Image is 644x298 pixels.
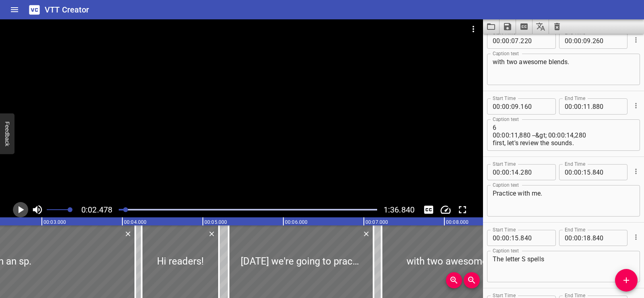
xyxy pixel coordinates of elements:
button: Cue Options [631,100,641,111]
button: Add Cue [615,269,638,292]
span: : [582,33,583,49]
span: : [500,33,502,49]
span: : [582,230,583,246]
div: Delete Cue [361,229,370,239]
span: . [591,164,592,180]
input: 840 [592,230,622,246]
div: Cue Options [631,161,640,182]
span: : [510,230,511,246]
button: Delete [361,229,372,239]
input: 00 [493,230,500,246]
span: : [572,230,574,246]
button: Translate captions [533,19,549,34]
input: 160 [520,98,550,115]
svg: Translate captions [536,22,545,31]
text: 00:03.000 [43,219,66,225]
input: 280 [520,164,550,180]
input: 11 [583,98,591,115]
button: Change Playback Speed [438,202,453,217]
span: : [510,164,511,180]
input: 00 [574,230,582,246]
input: 00 [574,98,582,115]
input: 220 [520,33,550,49]
button: Delete [123,229,133,239]
text: 00:07.000 [365,219,388,225]
span: Video Duration [384,205,415,215]
span: : [500,230,502,246]
span: . [591,230,592,246]
span: : [500,98,502,115]
div: Hide/Show Captions [421,202,436,217]
span: : [510,98,511,115]
button: Toggle captions [421,202,436,217]
input: 840 [520,230,550,246]
span: . [519,164,520,180]
textarea: The letter S spells [493,255,634,278]
span: . [519,230,520,246]
input: 00 [493,33,500,49]
h6: VTT Creator [45,3,89,16]
div: Playback Speed [438,202,453,217]
span: : [572,164,574,180]
input: 880 [592,98,622,115]
button: Video Options [464,19,483,39]
input: 09 [511,98,519,115]
text: 00:04.000 [124,219,147,225]
span: : [572,33,574,49]
svg: Load captions from file [486,22,496,31]
span: . [591,33,592,49]
button: Zoom Out [464,272,480,288]
button: Zoom In [446,272,462,288]
span: : [582,164,583,180]
button: Load captions from file [483,19,500,34]
button: Save captions to file [500,19,516,34]
input: 00 [565,98,572,115]
input: 00 [502,98,510,115]
span: : [500,164,502,180]
input: 00 [493,98,500,115]
div: Delete Cue [206,229,216,239]
input: 260 [592,33,622,49]
textarea: Practice with me. [493,190,634,213]
span: Set video volume [68,207,72,212]
button: Cue Options [631,35,641,45]
button: Delete [206,229,217,239]
span: . [591,98,592,115]
button: Toggle mute [30,202,45,217]
text: 00:05.000 [204,219,227,225]
span: 0:02.478 [81,205,112,215]
input: 07 [511,33,519,49]
input: 15 [583,164,591,180]
input: 14 [511,164,519,180]
input: 09 [583,33,591,49]
span: : [582,98,583,115]
textarea: with two awesome blends. [493,58,634,81]
button: Clear captions [549,19,565,34]
input: 00 [502,230,510,246]
input: 00 [565,33,572,49]
div: Delete Cue [123,229,132,239]
span: : [510,33,511,49]
input: 00 [574,33,582,49]
svg: Clear captions [552,22,562,31]
button: Cue Options [631,232,641,242]
input: 00 [565,164,572,180]
button: Extract captions from video [516,19,533,34]
text: 00:08.000 [446,219,469,225]
input: 15 [511,230,519,246]
input: 00 [502,164,510,180]
text: 00:06.000 [285,219,308,225]
textarea: 6 00:00:11,880 --&gt; 00:00:14,280 first, let's review the sounds. [493,124,634,147]
span: . [519,33,520,49]
button: Play/Pause [13,202,28,217]
div: Play progress [119,209,377,210]
input: 00 [565,230,572,246]
div: Cue Options [631,227,640,248]
input: 00 [502,33,510,49]
button: Toggle fullscreen [455,202,470,217]
input: 00 [493,164,500,180]
span: : [572,98,574,115]
span: . [519,98,520,115]
input: 840 [592,164,622,180]
input: 18 [583,230,591,246]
